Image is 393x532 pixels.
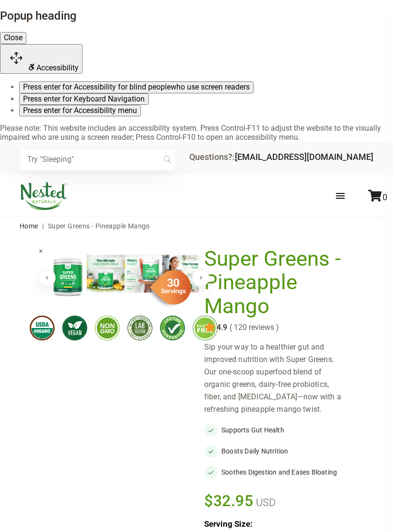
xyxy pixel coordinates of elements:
[204,490,254,511] span: $32.95
[254,497,276,509] span: USD
[20,182,68,210] img: Nested Naturals
[30,316,55,340] img: usdaorganic
[39,247,43,256] span: ×
[20,149,175,170] input: Try "Sleeping"
[38,269,56,286] button: Previous
[204,519,253,529] b: Serving Size:
[19,105,141,116] button: Press enter for Accessibility menu
[189,153,373,161] div: Questions?:
[87,255,125,293] img: Super Greens - Pineapple Mango
[20,222,38,230] a: Home
[62,316,87,340] img: vegan
[20,216,373,236] nav: breadcrumbs
[204,465,354,479] li: Soothes Digestion and Eases Bloating
[204,247,349,318] h1: Super Greens - Pineapple Mango
[48,222,150,230] span: Super Greens - Pineapple Mango
[49,255,87,298] img: Super Greens - Pineapple Mango
[160,316,185,340] img: lifetimeguarantee
[19,93,149,105] button: Press enter for Keyboard Navigation
[127,316,152,340] img: thirdpartytested
[368,192,387,202] a: 0
[95,316,120,340] img: gmofree
[193,316,218,340] img: glutenfree
[40,222,46,230] span: |
[204,423,354,437] li: Supports Gut Health
[143,267,191,308] img: sg-servings-30.png
[162,255,200,293] img: Super Greens - Pineapple Mango
[216,323,227,332] span: 4.9
[382,192,387,202] span: 0
[204,444,354,458] li: Boosts Daily Nutrition
[235,152,373,162] a: [EMAIL_ADDRESS][DOMAIN_NAME]
[227,323,279,332] span: ( 120 reviews )
[192,269,209,286] button: Next
[171,82,250,91] span: who use screen readers
[36,63,79,72] span: Accessibility
[125,255,162,293] img: Super Greens - Pineapple Mango
[19,81,254,93] button: Press enter for Accessibility for blind peoplewho use screen readers
[204,341,354,416] div: Sip your way to a healthier gut and improved nutrition with Super Greens. Our one-scoop superfood...
[204,322,216,333] img: star.svg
